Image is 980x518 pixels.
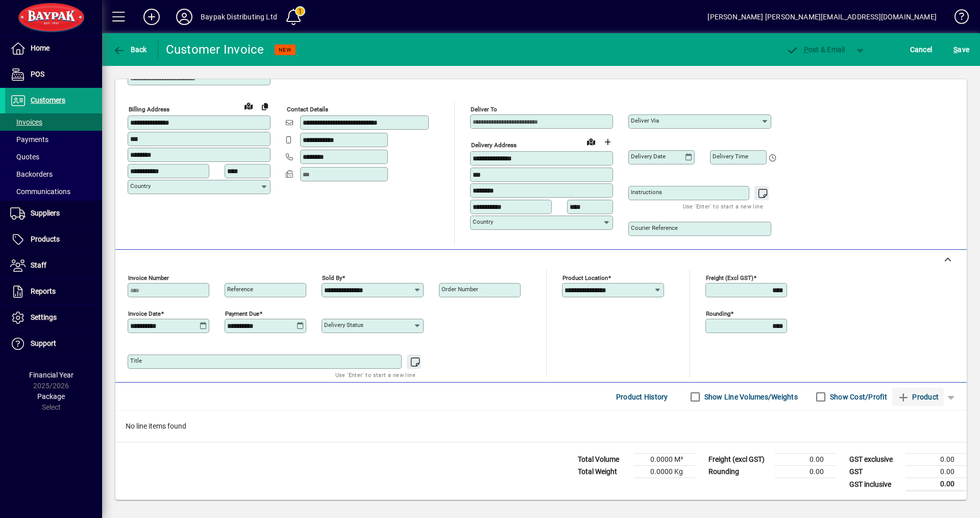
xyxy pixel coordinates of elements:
button: Product [892,388,944,406]
div: Customer Invoice [166,41,264,58]
span: Product History [616,389,668,405]
button: Product History [612,388,672,406]
a: Payments [5,131,102,148]
td: 0.0000 Kg [634,466,695,478]
span: Financial Year [29,371,73,379]
a: Products [5,227,102,252]
td: 0.00 [905,478,967,491]
span: Invoices [10,118,42,126]
mat-hint: Use 'Enter' to start a new line [335,369,415,381]
td: 0.00 [905,466,967,478]
span: Cancel [910,41,933,58]
span: Support [31,339,56,347]
span: Quotes [10,153,39,161]
mat-label: Deliver To [471,106,497,113]
mat-hint: Use 'Enter' to start a new line [683,200,763,212]
a: Support [5,331,102,357]
a: View on map [583,133,599,150]
td: GST exclusive [844,454,905,466]
mat-label: Delivery time [713,153,748,160]
app-page-header-button: Back [102,40,158,59]
mat-label: Reference [227,286,253,293]
mat-label: Order number [442,286,478,293]
a: Communications [5,183,102,200]
a: Staff [5,253,102,278]
span: ost & Email [786,45,845,54]
mat-label: Country [130,182,151,190]
span: Back [113,45,147,54]
mat-label: Rounding [706,310,730,317]
span: Reports [31,287,56,295]
mat-label: Payment due [225,310,259,317]
span: ave [953,41,969,58]
a: View on map [240,98,257,114]
td: Rounding [703,466,775,478]
td: Freight (excl GST) [703,454,775,466]
td: GST [844,466,905,478]
mat-label: Title [130,357,142,364]
td: 0.00 [905,454,967,466]
a: Backorders [5,166,102,183]
a: Suppliers [5,201,102,226]
mat-label: Deliver via [631,117,659,124]
mat-label: Instructions [631,189,662,196]
mat-label: Delivery status [324,321,363,328]
mat-label: Invoice number [128,274,169,281]
span: Backorders [10,170,53,178]
span: Suppliers [31,209,60,217]
span: Product [897,389,939,405]
a: Quotes [5,148,102,166]
mat-label: Invoice date [128,310,161,317]
a: POS [5,62,102,87]
span: Package [37,392,65,401]
mat-label: Courier Reference [631,224,678,231]
td: 0.00 [775,454,836,466]
a: Invoices [5,113,102,131]
label: Show Cost/Profit [828,392,887,402]
button: Back [110,40,150,59]
label: Show Line Volumes/Weights [702,392,798,402]
a: Knowledge Base [947,2,967,35]
a: Home [5,36,102,61]
mat-label: Delivery date [631,153,666,160]
td: Total Volume [573,454,634,466]
span: Products [31,235,60,243]
span: NEW [279,46,291,53]
button: Post & Email [781,40,850,59]
a: Settings [5,305,102,331]
span: Home [31,44,50,52]
div: [PERSON_NAME] [PERSON_NAME][EMAIL_ADDRESS][DOMAIN_NAME] [707,9,937,25]
span: Customers [31,96,65,104]
mat-label: Sold by [322,274,342,281]
span: S [953,45,958,54]
button: Cancel [908,40,935,59]
a: Reports [5,279,102,304]
td: Total Weight [573,466,634,478]
span: P [804,45,808,54]
td: GST inclusive [844,478,905,491]
span: Payments [10,135,48,144]
td: 0.0000 M³ [634,454,695,466]
mat-label: Freight (excl GST) [706,274,753,281]
span: Communications [10,187,70,196]
div: No line items found [115,411,967,442]
button: Save [951,40,972,59]
span: Staff [31,261,46,269]
button: Copy to Delivery address [257,98,273,114]
span: Settings [31,313,57,321]
div: Baypak Distributing Ltd [201,9,277,25]
button: Choose address [599,134,616,150]
mat-label: Country [473,218,493,225]
span: POS [31,70,44,78]
mat-label: Product location [562,274,608,281]
button: Add [135,8,168,26]
button: Profile [168,8,201,26]
td: 0.00 [775,466,836,478]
